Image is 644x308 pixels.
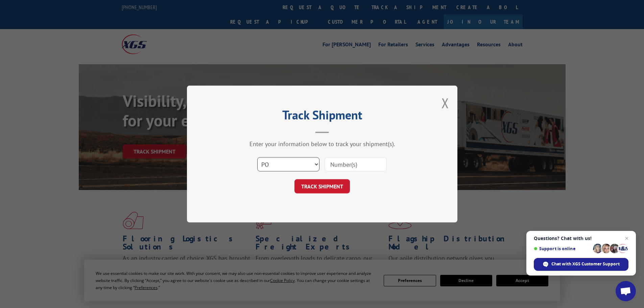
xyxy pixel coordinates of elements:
[616,281,636,301] div: Open chat
[534,258,628,271] div: Chat with XGS Customer Support
[623,234,631,242] span: Close chat
[534,246,591,251] span: Support is online
[221,110,424,123] h2: Track Shipment
[221,140,424,148] div: Enter your information below to track your shipment(s).
[534,236,628,241] span: Questions? Chat with us!
[551,261,620,267] span: Chat with XGS Customer Support
[294,179,350,193] button: TRACK SHIPMENT
[442,94,449,112] button: Close modal
[325,157,387,171] input: Number(s)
